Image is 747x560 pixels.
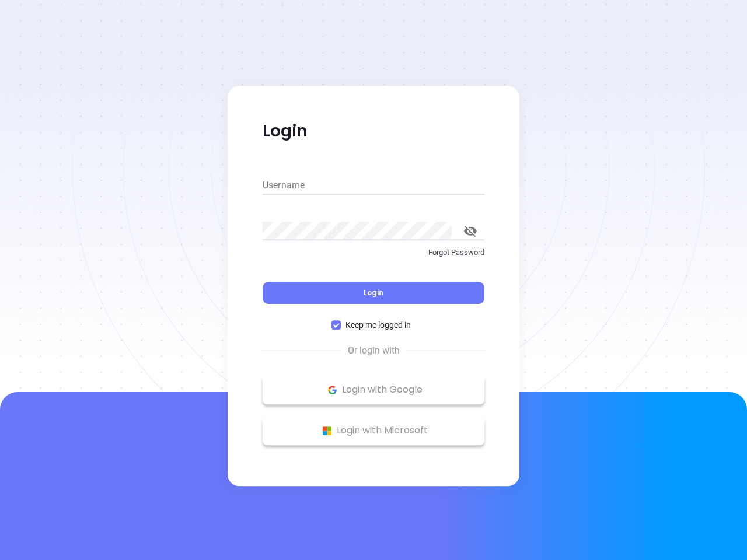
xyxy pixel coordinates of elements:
button: Login [263,282,484,304]
p: Login with Google [268,381,479,398]
p: Login [263,121,484,142]
span: Or login with [342,344,406,358]
button: toggle password visibility [456,217,484,245]
img: Google Logo [325,383,340,397]
a: Forgot Password [263,247,484,268]
button: Google Logo Login with Google [263,375,484,404]
button: Microsoft Logo Login with Microsoft [263,416,484,445]
p: Forgot Password [263,247,484,258]
span: Keep me logged in [341,318,416,331]
img: Microsoft Logo [320,423,334,438]
p: Login with Microsoft [268,422,479,439]
span: Login [364,288,383,297]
